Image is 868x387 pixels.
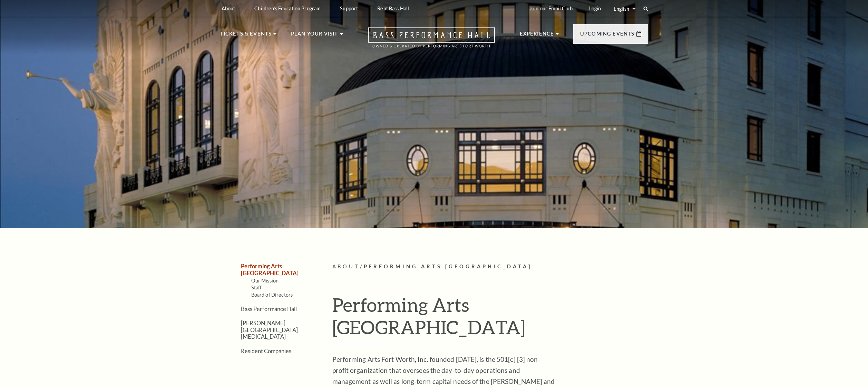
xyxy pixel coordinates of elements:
[332,262,648,271] p: /
[241,263,299,276] a: Performing Arts [GEOGRAPHIC_DATA]
[241,320,298,340] a: [PERSON_NAME][GEOGRAPHIC_DATA][MEDICAL_DATA]
[377,6,409,11] p: Rent Bass Hall
[254,6,321,11] p: Children's Education Program
[332,264,360,269] span: About
[520,30,554,42] p: Experience
[251,278,279,284] a: Our Mission
[612,6,637,12] select: Select:
[364,264,532,269] span: Performing Arts [GEOGRAPHIC_DATA]
[580,30,635,42] p: Upcoming Events
[251,285,262,290] a: Staff
[220,30,272,42] p: Tickets & Events
[332,294,648,344] h1: Performing Arts [GEOGRAPHIC_DATA]
[251,292,293,298] a: Board of Directors
[222,6,235,11] p: About
[241,348,291,354] a: Resident Companies
[291,30,338,42] p: Plan Your Visit
[340,6,358,11] p: Support
[241,306,297,312] a: Bass Performance Hall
